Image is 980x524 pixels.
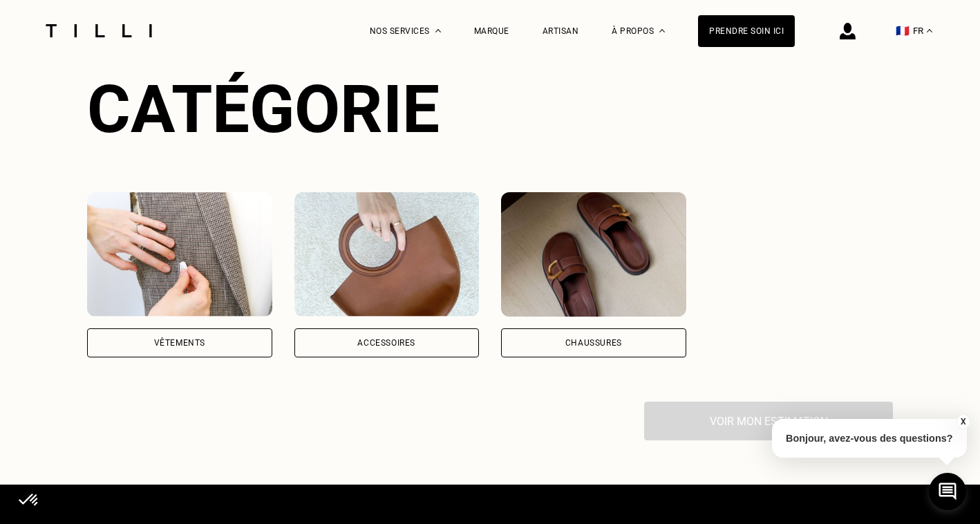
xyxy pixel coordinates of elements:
img: Vêtements [87,192,272,317]
img: Chaussures [501,192,686,317]
a: Marque [474,26,509,36]
button: X [956,414,970,429]
img: Menu déroulant à propos [659,29,665,32]
img: Accessoires [294,192,480,317]
img: menu déroulant [927,29,932,32]
span: 🇫🇷 [896,24,910,37]
div: Accessoires [357,339,415,347]
a: Prendre soin ici [698,15,795,47]
div: Chaussures [565,339,622,347]
img: Logo du service de couturière Tilli [41,24,157,37]
div: Vêtements [154,339,205,347]
div: Catégorie [87,71,893,148]
p: Bonjour, avez-vous des questions? [772,419,967,458]
a: Artisan [543,26,579,36]
img: Menu déroulant [435,29,441,32]
img: icône connexion [840,23,856,39]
